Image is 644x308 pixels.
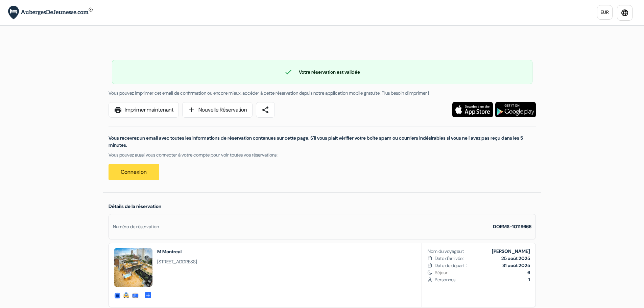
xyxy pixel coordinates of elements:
span: Nom du voyageur: [428,248,464,255]
b: 31 août 2025 [502,262,530,268]
span: Personnes [435,276,530,283]
span: add [188,106,196,114]
h2: M Montreal [157,248,197,255]
a: add_box [144,291,152,298]
img: AubergesDeJeunesse.com [8,6,93,20]
a: language [617,5,633,21]
i: language [621,9,629,17]
a: printImprimer maintenant [109,102,179,118]
img: Téléchargez l'application gratuite [452,102,493,117]
span: Vous pouvez imprimer cet email de confirmation ou encore mieux, accéder à cette réservation depui... [109,90,429,96]
span: Date de départ : [435,262,467,269]
p: Vous recevrez un email avec toutes les informations de réservation contenues sur cette page. S'il... [109,135,536,149]
a: addNouvelle Réservation [182,102,253,118]
p: Vous pouvez aussi vous connecter à votre compte pour voir toutes vos réservations : [109,151,536,159]
span: Date d'arrivée : [435,255,464,262]
img: c_5995515079153006349.jpg [114,248,152,287]
strong: DORMS-10119666 [493,223,531,230]
b: 6 [527,269,530,276]
span: check [284,68,292,76]
span: share [261,106,269,114]
span: print [114,106,122,114]
a: Connexion [109,164,159,180]
img: Téléchargez l'application gratuite [495,102,536,117]
div: Votre réservation est validée [112,68,532,76]
b: 25 août 2025 [501,255,530,261]
b: [PERSON_NAME] [492,248,530,254]
span: Séjour : [435,269,530,276]
span: [STREET_ADDRESS] [157,258,197,265]
div: Numéro de réservation [113,223,159,230]
span: Détails de la réservation [109,203,161,209]
a: share [256,102,275,118]
a: EUR [597,5,613,20]
b: 1 [528,277,530,283]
